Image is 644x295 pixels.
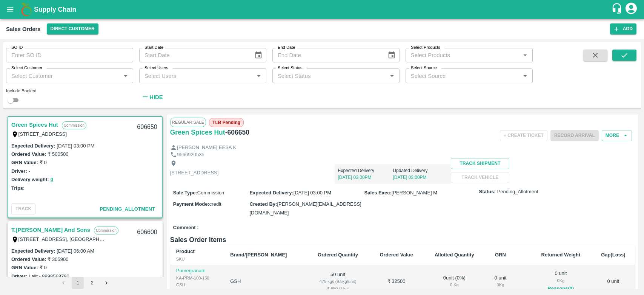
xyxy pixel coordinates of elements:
[230,252,287,258] b: Brand/[PERSON_NAME]
[170,234,635,245] h6: Sales Order Items
[610,23,636,34] button: Add
[278,65,303,71] label: Select Status
[176,275,218,281] div: KA-PRM-100-150
[11,143,55,149] label: Expected Delivery :
[100,206,155,212] span: Pending_Allotment
[380,252,413,258] b: Ordered Value
[387,71,397,81] button: Open
[429,281,479,288] div: 0 Kg
[249,190,293,196] label: Expected Delivery :
[170,118,206,127] span: Regular Sale
[6,48,133,62] input: Enter SO ID
[209,201,221,207] span: credit
[176,281,218,288] div: GSH
[497,188,538,196] span: Pending_Allotment
[541,252,581,258] b: Returned Weight
[479,188,496,196] label: Status:
[318,252,358,258] b: Ordered Quantity
[11,160,38,165] label: GRN Value:
[51,175,53,184] button: 0
[249,201,361,215] span: [PERSON_NAME][EMAIL_ADDRESS][DOMAIN_NAME]
[338,174,393,181] p: [DATE] 03:00PM
[520,71,530,81] button: Open
[491,275,510,289] div: 0 unit
[550,132,599,138] span: Please dispatch the trip before ending
[384,48,399,62] button: Choose date
[624,2,638,17] div: account of current user
[149,94,163,100] strong: Hide
[272,48,381,62] input: End Date
[392,190,437,196] span: [PERSON_NAME] M
[173,190,197,196] label: Sale Type :
[364,190,392,196] label: Sales Exec :
[408,71,518,81] input: Select Source
[225,127,249,138] h6: - 606650
[141,71,252,81] input: Select Users
[177,144,236,151] p: [PERSON_NAME] EESA K
[536,277,586,284] div: 0 Kg
[132,224,161,241] div: 606600
[170,169,219,177] p: [STREET_ADDRESS]
[408,50,518,60] input: Select Products
[173,201,209,207] label: Payment Mode :
[435,252,474,258] b: Allotted Quantity
[11,256,46,262] label: Ordered Value:
[40,265,47,270] label: ₹ 0
[62,121,86,129] p: Commission
[254,71,264,81] button: Open
[491,281,510,288] div: 0 Kg
[197,190,224,196] span: Commission
[312,278,363,285] div: 475 kgs (9.5kg/unit)
[47,23,98,34] button: Select DC
[393,167,448,174] p: Updated Delivery
[139,91,165,104] button: Hide
[144,65,168,71] label: Select Users
[312,285,363,292] div: ₹ 650 / Unit
[56,277,114,289] nav: pagination navigation
[19,2,34,17] img: logo
[11,168,27,174] label: Driver:
[278,45,295,51] label: End Date
[393,174,448,181] p: [DATE] 03:00PM
[86,277,98,289] button: Go to page 2
[11,273,27,279] label: Driver:
[94,227,118,234] p: Commission
[209,118,244,127] span: TLB Pending
[536,284,586,293] button: Reasons(0)
[411,45,440,51] label: Select Products
[121,71,131,81] button: Open
[338,167,393,174] p: Expected Delivery
[29,168,30,174] label: -
[11,65,42,71] label: Select Customer
[144,45,163,51] label: Start Date
[8,71,118,81] input: Select Customer
[176,248,195,254] b: Product
[294,190,331,196] span: [DATE] 03:00 PM
[11,225,90,235] a: T.[PERSON_NAME] And Sons
[18,131,67,137] label: [STREET_ADDRESS]
[2,1,19,18] button: open drawer
[29,273,69,279] label: Lalit - 8998568790
[72,277,84,289] button: page 1
[100,277,112,289] button: Go to next page
[11,151,46,157] label: Ordered Value:
[11,45,23,51] label: SO ID
[602,130,632,141] button: More
[275,71,385,81] input: Select Status
[11,265,38,270] label: GRN Value:
[249,201,277,207] label: Created By :
[170,127,225,138] a: Green Spices Hut
[48,151,68,157] label: ₹ 500500
[11,248,55,254] label: Expected Delivery :
[132,118,161,136] div: 606650
[611,3,624,16] div: customer-support
[48,256,68,262] label: ₹ 305900
[451,158,509,169] button: Track Shipment
[536,270,586,293] div: 0 unit
[495,252,506,258] b: GRN
[18,236,247,242] label: [STREET_ADDRESS], [GEOGRAPHIC_DATA], [GEOGRAPHIC_DATA], 221007, [GEOGRAPHIC_DATA]
[176,267,218,275] p: Pomegranate
[11,120,58,130] a: Green Spices Hut
[11,185,25,191] label: Trips:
